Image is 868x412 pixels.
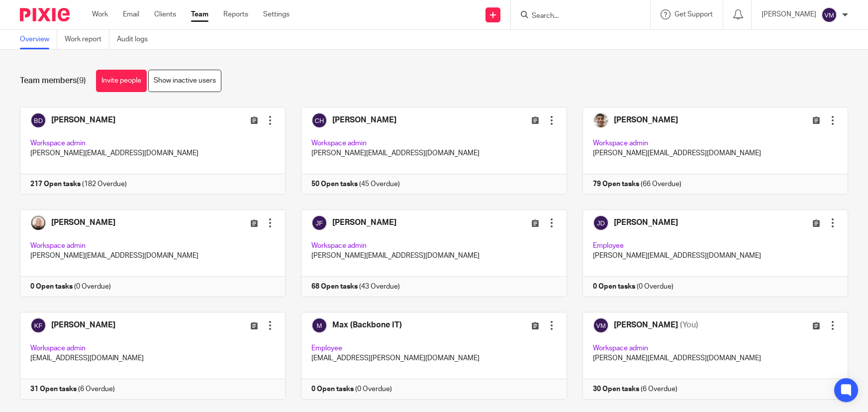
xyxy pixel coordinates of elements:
[223,9,248,19] a: Reports
[531,12,620,21] input: Search
[96,70,147,92] a: Invite people
[263,9,289,19] a: Settings
[154,9,176,19] a: Clients
[20,76,86,86] h1: Team members
[123,9,139,19] a: Email
[117,30,155,49] a: Audit logs
[821,7,837,23] img: svg%3E
[148,70,221,92] a: Show inactive users
[675,11,713,18] span: Get Support
[92,9,108,19] a: Work
[20,30,57,49] a: Overview
[77,77,86,85] span: (9)
[191,9,208,19] a: Team
[20,8,70,21] img: Pixie
[65,30,109,49] a: Work report
[762,9,816,19] p: [PERSON_NAME]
